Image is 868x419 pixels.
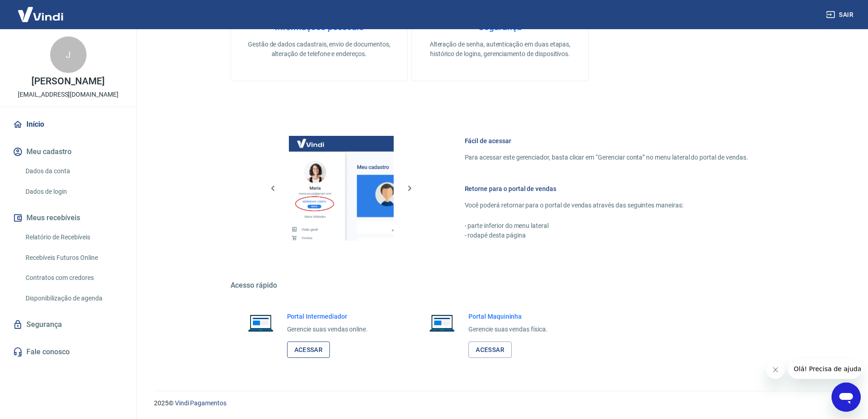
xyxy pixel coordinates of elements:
[468,325,548,334] p: Gerencie suas vendas física.
[824,6,857,23] button: Sair
[423,312,461,334] img: Imagem de um notebook aberto
[11,0,70,28] img: Vindi
[766,361,785,379] iframe: Fechar mensagem
[465,184,748,193] h6: Retorne para o portal de vendas
[246,40,393,59] p: Gestão de dados cadastrais, envio de documentos, alteração de telefone e endereços.
[22,228,125,247] a: Relatório de Recebíveis
[289,136,394,241] img: Imagem da dashboard mostrando o botão de gerenciar conta na sidebar no lado esquerdo
[832,383,861,412] iframe: Botão para abrir a janela de mensagens
[22,182,125,201] a: Dados de login
[241,312,280,334] img: Imagem de um notebook aberto
[231,281,770,290] h5: Acesso rápido
[465,201,748,210] p: Você poderá retornar para o portal de vendas através das seguintes maneiras:
[154,398,846,408] p: 2025 ©
[465,221,748,231] p: - parte inferior do menu lateral
[22,269,125,287] a: Contratos com credores
[18,90,118,99] p: [EMAIL_ADDRESS][DOMAIN_NAME]
[22,248,125,267] a: Recebíveis Futuros Online
[287,325,368,334] p: Gerencie suas vendas online.
[468,341,512,358] a: Acessar
[11,208,125,228] button: Meus recebíveis
[11,142,125,162] button: Meu cadastro
[175,399,226,407] a: Vindi Pagamentos
[31,77,104,86] p: [PERSON_NAME]
[22,162,125,181] a: Dados da conta
[465,136,748,145] h6: Fácil de acessar
[465,153,748,162] p: Para acessar este gerenciador, basta clicar em “Gerenciar conta” no menu lateral do portal de ven...
[426,40,574,59] p: Alteração de senha, autenticação em duas etapas, histórico de logins, gerenciamento de dispositivos.
[11,342,125,362] a: Fale conosco
[11,114,125,134] a: Início
[5,6,77,14] span: Olá! Precisa de ajuda?
[465,231,748,240] p: - rodapé desta página
[287,312,368,321] h6: Portal Intermediador
[788,359,861,379] iframe: Mensagem da empresa
[287,341,330,358] a: Acessar
[50,36,87,73] div: J
[11,315,125,335] a: Segurança
[22,289,125,308] a: Disponibilização de agenda
[468,312,548,321] h6: Portal Maquininha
